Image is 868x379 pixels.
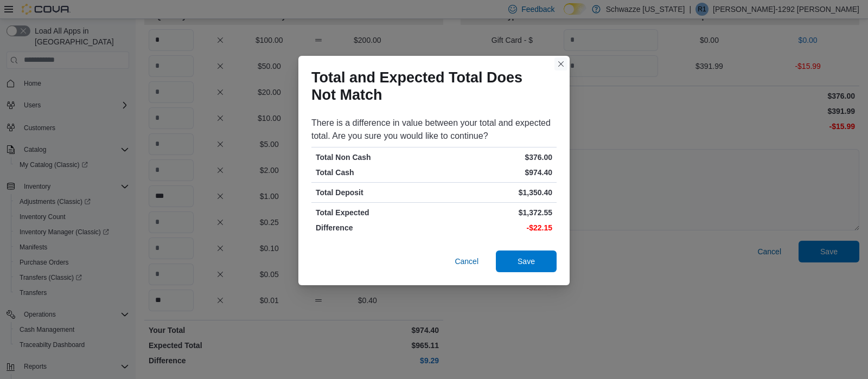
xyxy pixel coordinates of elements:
[436,207,552,218] p: $1,372.55
[436,167,552,178] p: $974.40
[316,167,432,178] p: Total Cash
[518,256,535,267] span: Save
[316,207,432,218] p: Total Expected
[436,152,552,163] p: $376.00
[316,187,432,198] p: Total Deposit
[436,187,552,198] p: $1,350.40
[455,256,478,267] span: Cancel
[316,152,432,163] p: Total Non Cash
[316,222,432,233] p: Difference
[450,250,483,272] button: Cancel
[311,69,548,104] h1: Total and Expected Total Does Not Match
[311,117,557,143] div: There is a difference in value between your total and expected total. Are you sure you would like...
[436,222,552,233] p: -$22.15
[554,57,567,70] button: Closes this modal window
[496,250,557,272] button: Save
